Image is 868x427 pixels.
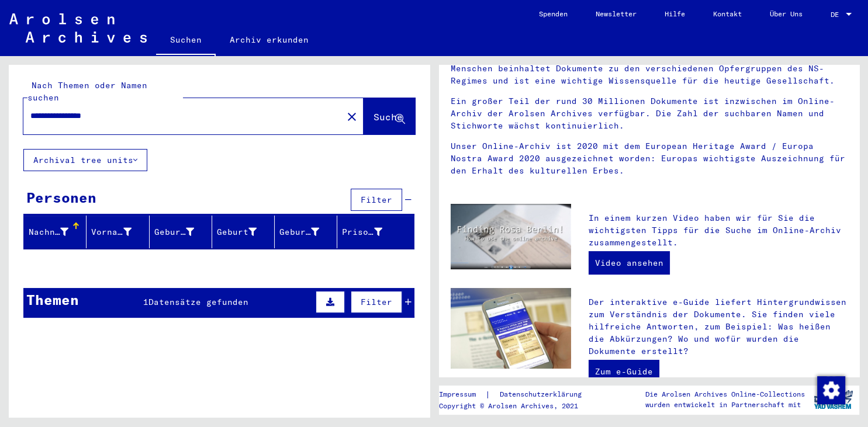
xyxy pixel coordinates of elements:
[91,223,148,241] div: Vorname
[279,226,319,238] div: Geburtsdatum
[275,216,337,248] mat-header-cell: Geburtsdatum
[645,389,805,400] p: Die Arolsen Archives Online-Collections
[217,226,257,238] div: Geburt‏
[26,187,96,208] div: Personen
[589,296,848,357] p: Der interaktive e-Guide liefert Hintergrundwissen zum Verständnis der Dokumente. Sie finden viele...
[361,195,392,205] span: Filter
[817,376,845,404] img: Zustimmung ändern
[337,216,413,248] mat-header-cell: Prisoner #
[217,223,274,241] div: Geburt‏
[26,289,79,310] div: Themen
[156,26,216,56] a: Suchen
[148,297,248,307] span: Datensätze gefunden
[9,13,147,43] img: Arolsen_neg.svg
[589,212,848,249] p: In einem kurzen Video haben wir für Sie die wichtigsten Tipps für die Suche im Online-Archiv zusa...
[143,297,148,307] span: 1
[451,140,848,177] p: Unser Online-Archiv ist 2020 mit dem European Heritage Award / Europa Nostra Award 2020 ausgezeic...
[154,223,212,241] div: Geburtsname
[439,388,596,401] div: |
[490,388,596,401] a: Datenschutzerklärung
[29,223,86,241] div: Nachname
[345,110,359,124] mat-icon: close
[212,216,275,248] mat-header-cell: Geburt‏
[439,388,485,401] a: Impressum
[27,80,147,103] mat-label: Nach Themen oder Namen suchen
[439,401,596,411] p: Copyright © Arolsen Archives, 2021
[279,223,337,241] div: Geburtsdatum
[451,95,848,132] p: Ein großer Teil der rund 30 Millionen Dokumente ist inzwischen im Online-Archiv der Arolsen Archi...
[451,288,571,369] img: eguide.jpg
[29,226,68,238] div: Nachname
[831,11,843,19] span: DE
[340,105,364,128] button: Clear
[342,226,382,238] div: Prisoner #
[374,111,403,123] span: Suche
[342,223,399,241] div: Prisoner #
[24,216,87,248] mat-header-cell: Nachname
[351,291,402,313] button: Filter
[87,216,149,248] mat-header-cell: Vorname
[451,204,571,269] img: video.jpg
[150,216,212,248] mat-header-cell: Geburtsname
[91,226,131,238] div: Vorname
[364,98,415,134] button: Suche
[589,251,670,275] a: Video ansehen
[645,400,805,410] p: wurden entwickelt in Partnerschaft mit
[361,297,392,307] span: Filter
[216,26,323,54] a: Archiv erkunden
[811,385,855,414] img: yv_logo.png
[351,189,402,211] button: Filter
[154,226,194,238] div: Geburtsname
[23,149,147,171] button: Archival tree units
[589,360,659,383] a: Zum e-Guide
